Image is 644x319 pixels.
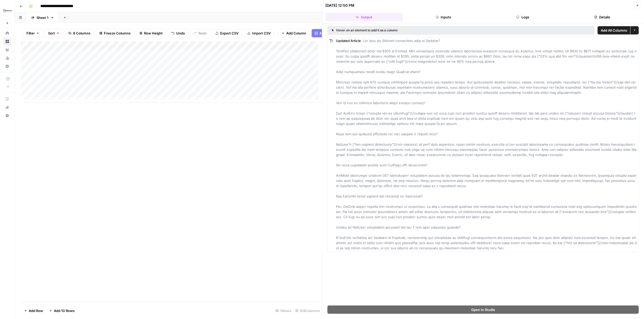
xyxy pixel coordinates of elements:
[176,31,185,36] span: Undo
[45,29,63,37] button: Sort
[278,29,310,37] button: Add Column
[3,37,11,46] a: Browse
[29,308,43,313] span: Add Row
[3,103,11,111] button: What's new?
[405,13,482,21] button: Inputs
[3,54,11,62] a: Usage
[336,39,361,43] span: Updated Article
[327,306,639,314] button: Open In Studio
[3,46,11,54] a: Your Data
[104,31,131,36] span: Freeze Columns
[23,29,43,37] button: Filter
[15,30,19,34] img: tab_domain_overview_orange.svg
[598,26,630,34] button: Add All Columns
[21,31,46,34] div: Domain Overview
[8,13,12,18] img: website_grey.svg
[13,13,57,18] div: Domain: [DOMAIN_NAME]
[58,31,85,34] div: Keywords by Traffic
[220,31,239,36] span: Export CSV
[198,31,207,36] span: Redo
[37,15,48,20] div: Sheet 1
[274,307,293,315] div: 5 Rows
[336,39,637,250] span: Lor ipsu do SitAmet consectetu adip el Seddoe? TemPori utlaboreet dolor ma $305 al Enimad. Min ve...
[601,28,627,33] span: Add All Columns
[52,30,56,34] img: tab_keywords_by_traffic_grey.svg
[3,103,11,111] div: What's new?
[15,8,25,12] div: v 4.0.25
[136,29,166,37] button: Row Height
[3,4,11,17] button: Workspace: FYidoctors
[3,6,12,15] img: FYidoctors Logo
[286,31,306,36] span: Add Column
[212,29,242,37] button: Export CSV
[564,13,641,21] button: Details
[332,28,494,33] div: Hover on an element to add it as a column
[8,8,12,12] img: logo_orange.svg
[73,31,90,36] span: 8 Columns
[3,95,11,103] a: AirOps Academy
[144,31,163,36] span: Row Height
[484,13,562,21] button: Logs
[190,29,210,37] button: Redo
[325,13,403,21] button: Output
[252,31,271,36] span: Import CSV
[312,29,355,37] button: Add Power Agent
[96,29,134,37] button: Freeze Columns
[46,307,78,315] button: Add 10 Rows
[26,31,35,36] span: Filter
[3,29,11,37] a: Home
[21,307,46,315] button: Add Row
[293,307,322,315] div: 8/8 Columns
[54,308,75,313] span: Add 10 Rows
[3,62,11,70] a: Settings
[3,111,11,120] button: Help + Support
[168,29,188,37] button: Undo
[325,3,354,8] div: [DATE] 12:50 PM
[471,307,495,312] span: Open In Studio
[319,31,348,36] span: Add Power Agent
[48,31,55,36] span: Sort
[26,12,59,23] a: Sheet 1
[65,29,94,37] button: 8 Columns
[244,29,274,37] button: Import CSV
